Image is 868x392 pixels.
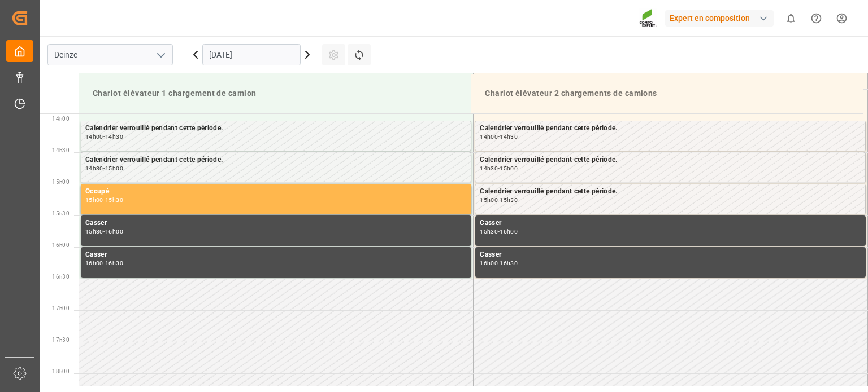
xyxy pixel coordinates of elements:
[52,210,70,217] font: 15h30
[103,259,105,267] font: -
[85,250,107,258] font: Casser
[152,46,169,64] button: ouvrir le menu
[500,196,518,204] font: 15h30
[665,7,778,29] button: Expert en composition
[85,219,107,227] font: Casser
[103,165,105,172] font: -
[480,156,617,164] font: Calendrier verrouillé pendant cette période.
[105,259,123,267] font: 16h30
[480,187,617,195] font: Calendrier verrouillé pendant cette période.
[639,8,657,28] img: Screenshot%202023-09-29%20at%2010.02.21.png_1712312052.png
[52,147,70,153] font: 14h30
[85,165,103,172] font: 14h30
[52,337,70,343] font: 17h30
[85,187,109,195] font: Occupé
[85,196,103,204] font: 15h00
[485,89,657,98] font: Chariot élévateur 2 chargements de camions
[93,89,257,98] font: Chariot élévateur 1 chargement de camion
[52,274,70,280] font: 16h30
[85,133,103,140] font: 14h00
[498,228,500,235] font: -
[52,305,70,311] font: 17h00
[52,368,70,375] font: 18h00
[105,196,123,204] font: 15h30
[480,259,498,267] font: 16h00
[778,6,804,31] button: afficher 0 nouvelles notifications
[498,165,500,172] font: -
[85,228,103,235] font: 15h30
[498,196,500,204] font: -
[85,156,223,164] font: Calendrier verrouillé pendant cette période.
[480,124,617,132] font: Calendrier verrouillé pendant cette période.
[105,133,123,140] font: 14h30
[202,44,301,65] input: JJ.MM.AAAA
[47,44,173,65] input: Tapez pour rechercher/sélectionner
[103,196,105,204] font: -
[480,133,498,140] font: 14h00
[52,242,70,248] font: 16h00
[85,124,223,132] font: Calendrier verrouillé pendant cette période.
[500,133,518,140] font: 14h30
[480,219,501,227] font: Casser
[103,133,105,140] font: -
[105,228,123,235] font: 16h00
[804,6,829,31] button: Centre d'aide
[105,165,123,172] font: 15h00
[500,165,518,172] font: 15h00
[500,228,518,235] font: 16h00
[500,259,518,267] font: 16h30
[480,228,498,235] font: 15h30
[52,179,70,185] font: 15h00
[85,259,103,267] font: 16h00
[480,250,501,258] font: Casser
[52,116,70,122] font: 14h00
[103,228,105,235] font: -
[480,196,498,204] font: 15h00
[670,14,750,23] font: Expert en composition
[480,165,498,172] font: 14h30
[498,259,500,267] font: -
[498,133,500,140] font: -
